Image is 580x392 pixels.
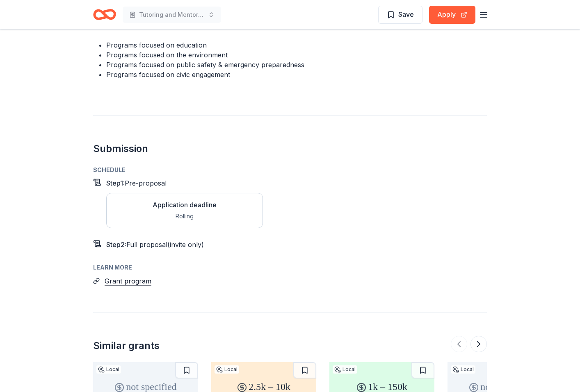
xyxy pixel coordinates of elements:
li: Programs focused on the environment [106,50,349,60]
li: Programs focused on civic engagement [106,70,349,79]
div: Local [215,365,239,374]
button: Grant program [105,276,151,286]
span: Step 2 : [106,240,126,249]
span: Step 1 : [106,179,125,187]
div: Rolling [153,211,217,221]
span: Pre-proposal [125,179,167,187]
div: Similar grants [93,339,160,352]
div: Learn more [93,263,487,272]
button: Save [378,6,422,24]
div: Local [333,365,357,374]
div: Schedule [93,165,487,175]
h2: Submission [93,142,487,155]
div: Application deadline [153,200,217,210]
div: Local [451,365,475,374]
button: Apply [429,6,475,24]
button: Tutoring and Mentoring [123,7,221,23]
span: Full proposal (invite only) [126,240,204,249]
li: Programs focused on education [106,40,349,50]
span: Save [398,9,414,20]
li: Programs focused on public safety & emergency preparedness [106,60,349,70]
a: Home [93,5,116,24]
div: Local [96,365,121,374]
span: Tutoring and Mentoring [139,10,205,20]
